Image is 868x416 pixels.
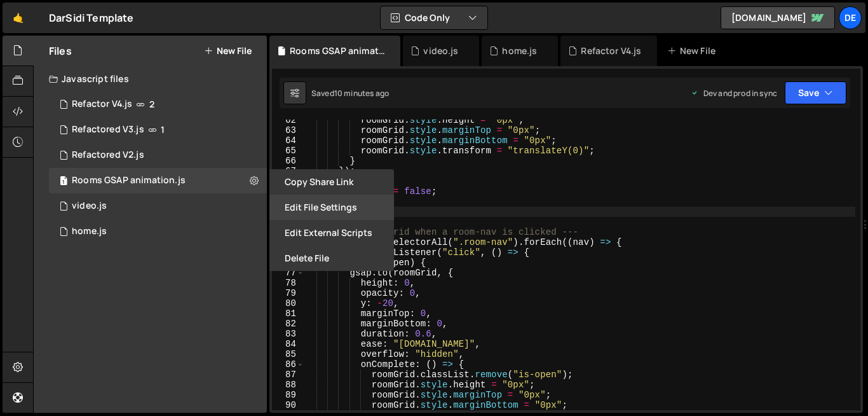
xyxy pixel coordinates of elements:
div: 65 [272,146,304,156]
a: De [839,6,862,29]
div: 15943/45697.js [49,142,267,168]
div: 86 [272,359,304,370]
button: New File [204,46,252,56]
div: video.js [423,45,458,57]
div: 85 [272,349,304,359]
button: Edit External Scripts [269,220,394,246]
button: Delete File [269,246,394,271]
div: 79 [272,288,304,298]
a: 🤙 [3,3,34,33]
div: 10 minutes ago [334,88,389,99]
button: Edit File Settings [269,195,394,220]
div: 15943/47442.js [49,117,267,142]
div: 90 [272,400,304,410]
div: Refactored V3.js [72,124,144,135]
div: Rooms GSAP animation.js [290,45,385,57]
div: Javascript files [34,66,267,92]
div: 77 [272,268,304,278]
div: Refactor V4.js [72,99,132,110]
div: home.js [502,45,537,57]
div: 88 [272,380,304,390]
div: 78 [272,278,304,288]
a: [DOMAIN_NAME] [721,6,835,29]
div: 66 [272,156,304,166]
div: Saved [311,88,389,99]
div: 64 [272,135,304,146]
div: 83 [272,329,304,339]
div: DarSidi Template [49,10,134,25]
div: 15943/42886.js [49,219,267,244]
div: 84 [272,339,304,349]
button: Copy share link [269,169,394,195]
div: Dev and prod in sync [691,88,777,99]
div: Refactored V2.js [72,149,144,161]
div: 62 [272,115,304,125]
div: Refactor V4.js [581,45,641,57]
div: 80 [272,298,304,309]
span: 1 [60,177,67,187]
div: 15943/47458.js [49,92,267,117]
div: 89 [272,390,304,400]
span: 1 [161,125,165,135]
div: 81 [272,309,304,319]
div: home.js [72,226,107,237]
div: Rooms GSAP animation.js [72,175,186,186]
div: video.js [72,200,107,212]
div: 87 [272,370,304,380]
span: 2 [149,99,154,109]
div: 82 [272,319,304,329]
h2: Files [49,44,72,58]
div: 67 [272,166,304,176]
button: Code Only [381,6,487,29]
div: 15943/47622.js [49,168,267,193]
div: 63 [272,125,304,135]
div: 15943/43581.js [49,193,267,219]
button: Save [785,81,846,104]
div: New File [667,45,721,57]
